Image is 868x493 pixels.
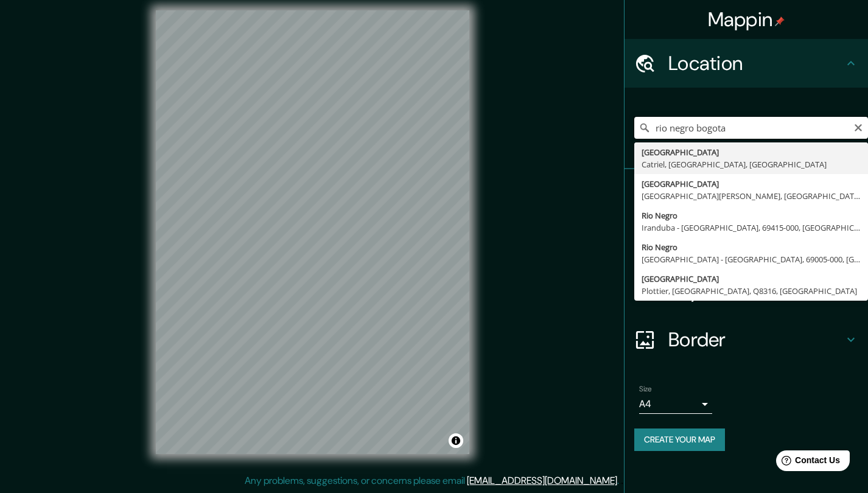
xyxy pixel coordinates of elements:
div: . [621,474,623,488]
h4: Layout [668,279,844,303]
div: Iranduba - [GEOGRAPHIC_DATA], 69415-000, [GEOGRAPHIC_DATA] [642,222,861,234]
iframe: Help widget launcher [760,446,855,480]
div: Rio Negro [642,241,861,253]
input: Pick your city or area [634,117,868,139]
div: [GEOGRAPHIC_DATA][PERSON_NAME], [GEOGRAPHIC_DATA], [GEOGRAPHIC_DATA], [GEOGRAPHIC_DATA] [642,190,861,202]
canvas: Map [156,10,469,454]
button: Clear [853,121,863,133]
div: [GEOGRAPHIC_DATA] [642,146,861,158]
h4: Location [668,51,844,75]
div: [GEOGRAPHIC_DATA] [642,178,861,190]
div: Location [625,39,868,88]
div: [GEOGRAPHIC_DATA] [642,273,861,285]
h4: Mappin [708,7,785,32]
div: . [619,474,621,488]
h4: Border [668,327,844,352]
div: Pins [625,169,868,218]
button: Toggle attribution [449,433,463,448]
div: Style [625,218,868,267]
div: Rio Negro [642,209,861,222]
div: Border [625,315,868,364]
div: Layout [625,267,868,315]
label: Size [639,384,652,394]
button: Create your map [634,428,725,451]
div: Plottier, [GEOGRAPHIC_DATA], Q8316, [GEOGRAPHIC_DATA] [642,285,861,297]
div: A4 [639,394,712,414]
div: Catriel, [GEOGRAPHIC_DATA], [GEOGRAPHIC_DATA] [642,158,861,170]
a: [EMAIL_ADDRESS][DOMAIN_NAME] [467,474,617,487]
img: pin-icon.png [775,16,785,26]
div: [GEOGRAPHIC_DATA] - [GEOGRAPHIC_DATA], 69005-000, [GEOGRAPHIC_DATA] [642,253,861,265]
p: Any problems, suggestions, or concerns please email . [245,474,619,488]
